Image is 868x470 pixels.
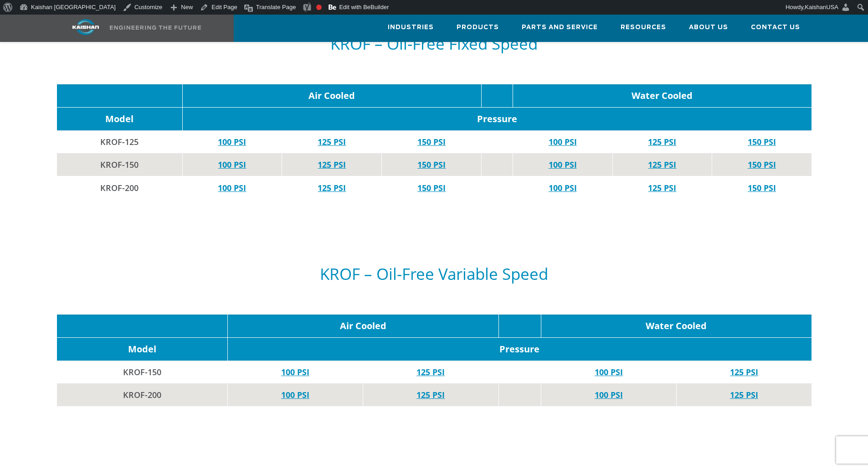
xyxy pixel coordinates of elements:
[417,182,446,193] a: 150 PSI
[648,159,676,170] a: 125 PSI
[689,15,728,40] a: About Us
[595,367,623,377] a: 100 PSI
[522,15,598,40] a: Parts and Service
[457,15,499,40] a: Products
[57,35,812,52] h5: KROF – Oil-Free Fixed Speed
[416,367,445,377] a: 125 PSI
[541,315,811,338] td: Water Cooled
[182,84,482,108] td: Air Cooled
[318,136,346,147] a: 125 PSI
[51,15,213,42] a: Kaishan USA
[748,159,776,170] a: 150 PSI
[227,315,498,338] td: Air Cooled
[805,4,838,10] span: KaishanUSA
[281,389,309,400] a: 100 PSI
[110,26,201,30] img: Engineering the future
[648,182,676,193] a: 125 PSI
[57,130,183,153] td: KROF-125
[522,22,598,33] span: Parts and Service
[549,136,577,147] a: 100 PSI
[218,159,246,170] a: 100 PSI
[218,136,246,147] a: 100 PSI
[549,159,577,170] a: 100 PSI
[316,5,322,10] div: Focus keyphrase not set
[57,383,228,406] td: KROF-200
[182,108,811,131] td: Pressure
[748,182,776,193] a: 150 PSI
[227,338,811,361] td: Pressure
[218,182,246,193] a: 100 PSI
[57,338,228,361] td: Model
[595,389,623,400] a: 100 PSI
[318,159,346,170] a: 125 PSI
[730,367,758,377] a: 125 PSI
[388,22,434,33] span: Industries
[730,389,758,400] a: 125 PSI
[457,22,499,33] span: Products
[57,265,812,283] h5: KROF – Oil-Free Variable Speed
[57,153,183,176] td: KROF-150
[281,367,309,377] a: 100 PSI
[748,136,776,147] a: 150 PSI
[388,15,434,40] a: Industries
[416,389,445,400] a: 125 PSI
[57,108,183,131] td: Model
[648,136,676,147] a: 125 PSI
[751,22,800,33] span: Contact Us
[417,136,446,147] a: 150 PSI
[689,22,728,33] span: About Us
[57,361,228,383] td: KROF-150
[318,182,346,193] a: 125 PSI
[417,159,446,170] a: 150 PSI
[621,22,666,33] span: Resources
[57,176,183,200] td: KROF-200
[621,15,666,40] a: Resources
[549,182,577,193] a: 100 PSI
[751,15,800,40] a: Contact Us
[513,84,811,108] td: Water Cooled
[51,19,120,35] img: kaishan logo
